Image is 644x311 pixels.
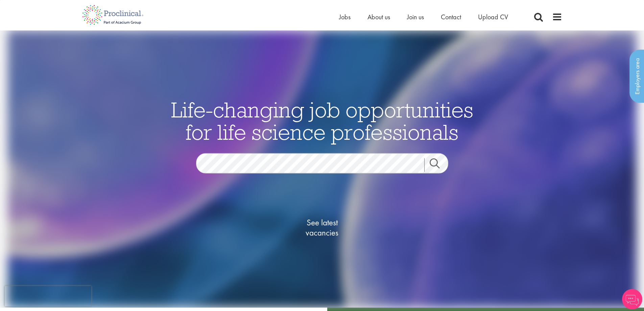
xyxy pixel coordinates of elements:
a: Contact [441,13,461,21]
a: See latestvacancies [288,191,356,265]
img: Chatbot [622,289,642,309]
img: candidate home [7,30,637,308]
iframe: reCAPTCHA [5,286,91,306]
a: Jobs [339,13,351,21]
a: Upload CV [478,13,508,21]
a: Job search submit button [424,158,453,172]
span: Life-changing job opportunities for life science professionals [171,96,473,146]
span: See latest vacancies [288,218,356,238]
a: About us [367,13,390,21]
a: Join us [407,13,424,21]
